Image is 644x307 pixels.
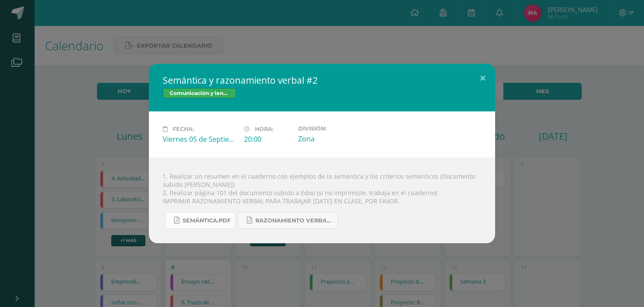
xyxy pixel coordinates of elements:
[183,217,231,224] span: Semántica.pdf
[298,125,373,132] label: División:
[173,126,194,132] span: Fecha:
[298,134,373,144] div: Zona
[255,126,274,132] span: Hora:
[163,88,236,98] span: Comunicación y lenguaje
[165,212,235,229] a: Semántica.pdf
[470,64,495,93] button: Close (Esc)
[255,217,333,224] span: Razonamiento verbal 2 1ro. Bás..pdf
[238,212,338,229] a: Razonamiento verbal 2 1ro. Bás..pdf
[149,158,495,243] div: 1. Realizar un resumen en el cuaderno con ejemplos de la semántica y los criterios semánticos (Do...
[163,134,237,144] div: Viernes 05 de Septiembre
[163,74,481,86] h2: Semántica y razonamiento verbal #2
[244,134,291,144] div: 20:00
